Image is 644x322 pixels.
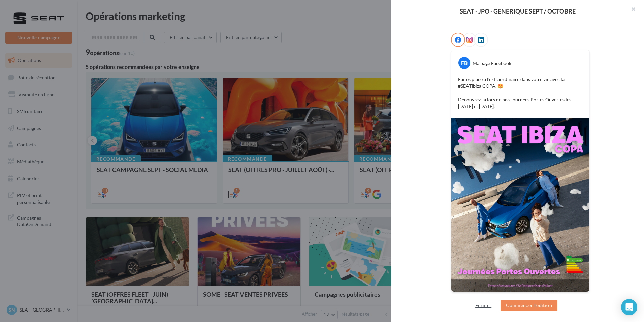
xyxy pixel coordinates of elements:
[473,60,511,67] div: Ma page Facebook
[501,300,557,311] button: Commencer l'édition
[473,301,494,310] button: Fermer
[402,8,633,14] div: SEAT - JPO - GENERIQUE SEPT / OCTOBRE
[451,292,590,301] div: La prévisualisation est non-contractuelle
[621,299,637,315] div: Open Intercom Messenger
[458,57,470,69] div: FB
[458,76,583,110] p: Faites place à l’extraordinaire dans votre vie avec la #SEATIbiza COPA. 🤩 Découvrez-la lors de no...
